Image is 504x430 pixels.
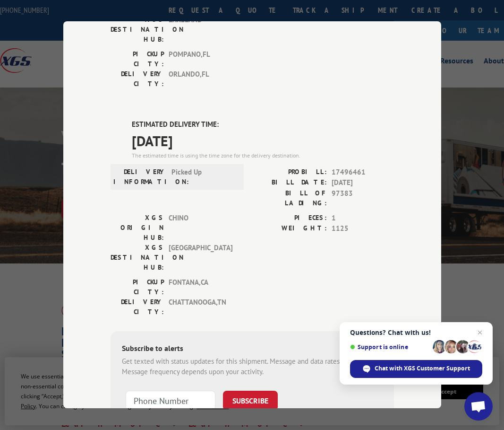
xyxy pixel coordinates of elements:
[169,70,232,89] span: ORLANDO , FL
[126,391,215,411] input: Phone Number
[132,151,394,160] div: The estimated time is using the time zone for the delivery destination.
[332,224,394,235] span: 1125
[332,167,394,178] span: 17496461
[132,130,394,151] span: [DATE]
[111,243,164,272] label: XGS DESTINATION HUB:
[252,213,327,224] label: PIECES:
[350,329,482,336] span: Questions? Chat with us!
[169,243,232,272] span: [GEOGRAPHIC_DATA]
[223,391,278,411] button: SUBSCRIBE
[252,167,327,178] label: PROBILL:
[122,356,383,377] div: Get texted with status updates for this shipment. Message and data rates may apply. Message frequ...
[474,327,486,338] span: Close chat
[252,178,327,189] label: BILL DATE:
[350,343,429,351] span: Support is online
[332,213,394,224] span: 1
[113,167,167,187] label: DELIVERY INFORMATION:
[111,70,164,89] label: DELIVERY CITY:
[350,360,482,378] div: Chat with XGS Customer Support
[122,342,383,356] div: Subscribe to alerts
[375,364,470,373] span: Chat with XGS Customer Support
[111,277,164,297] label: PICKUP CITY:
[169,50,232,70] span: POMPANO , FL
[111,297,164,317] label: DELIVERY CITY:
[252,188,327,208] label: BILL OF LADING:
[332,188,394,208] span: 97383
[132,120,394,131] label: ESTIMATED DELIVERY TIME:
[169,277,232,297] span: FONTANA , CA
[252,224,327,235] label: WEIGHT:
[169,15,232,45] span: LAKELAND
[111,50,164,70] label: PICKUP CITY:
[169,297,232,317] span: CHATTANOOGA , TN
[464,392,493,421] div: Open chat
[111,15,164,45] label: XGS DESTINATION HUB:
[169,213,232,243] span: CHINO
[111,213,164,243] label: XGS ORIGIN HUB:
[332,178,394,189] span: [DATE]
[171,167,235,187] span: Picked Up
